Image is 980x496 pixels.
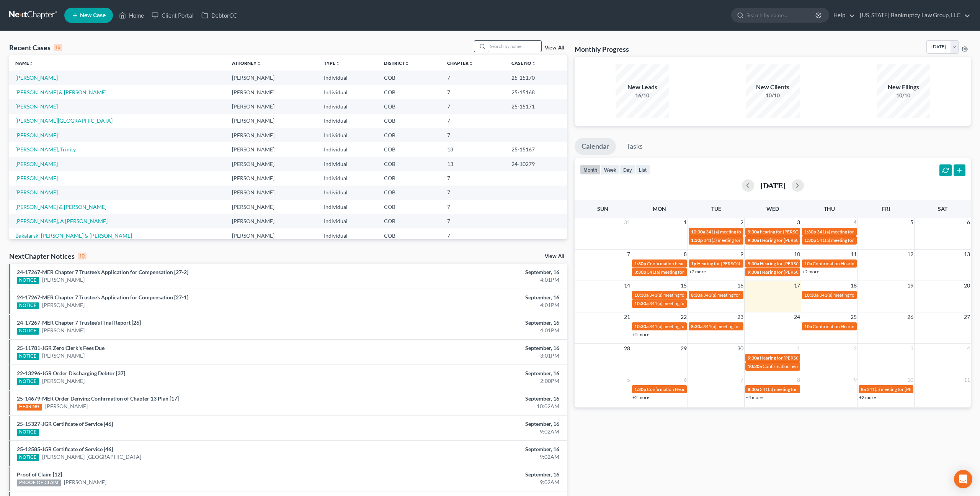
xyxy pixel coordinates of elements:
[505,157,567,171] td: 24-10279
[793,312,801,322] span: 24
[683,375,688,384] span: 6
[877,83,930,92] div: New Filings
[42,327,85,334] a: [PERSON_NAME]
[545,45,564,51] a: View All
[318,142,378,156] td: Individual
[597,205,608,212] span: Sun
[378,99,441,113] td: COB
[511,60,536,66] a: Case Nounfold_more
[632,332,649,337] a: +5 more
[441,171,505,185] td: 7
[766,205,779,212] span: Wed
[850,281,857,290] span: 18
[441,186,505,200] td: 7
[853,375,857,384] span: 9
[748,229,759,235] span: 9:30a
[796,344,801,353] span: 1
[226,142,318,156] td: [PERSON_NAME]
[853,344,857,353] span: 2
[318,228,378,243] td: Individual
[441,228,505,243] td: 7
[861,386,866,392] span: 8a
[954,470,972,488] div: Open Intercom Messenger
[226,85,318,99] td: [PERSON_NAME]
[15,89,106,95] a: [PERSON_NAME] & [PERSON_NAME]
[691,292,702,298] span: 8:30a
[697,261,757,266] span: Hearing for [PERSON_NAME]
[384,420,559,428] div: September, 16
[378,200,441,214] td: COB
[42,276,85,284] a: [PERSON_NAME]
[634,301,648,306] span: 10:30a
[17,446,113,452] a: 25-12585-JGR Certificate of Service [46]
[505,85,567,99] td: 25-15168
[850,312,857,322] span: 25
[817,229,891,235] span: 341(a) meeting for [PERSON_NAME]
[703,292,818,298] span: 341(a) meeting for [PERSON_NAME] & [PERSON_NAME]
[29,61,34,66] i: unfold_more
[378,128,441,142] td: COB
[17,277,39,284] div: NOTICE
[653,205,666,212] span: Mon
[384,428,559,435] div: 9:02AM
[318,200,378,214] td: Individual
[115,8,148,22] a: Home
[691,261,696,266] span: 1p
[632,394,649,400] a: +2 more
[748,355,759,361] span: 9:30a
[634,269,646,275] span: 3:30p
[793,281,801,290] span: 17
[15,218,108,224] a: [PERSON_NAME], A [PERSON_NAME]
[813,261,900,266] span: Confirmation Hearing for [PERSON_NAME]
[623,218,631,227] span: 31
[256,61,261,66] i: unfold_more
[78,253,87,259] div: 10
[804,324,812,329] span: 10a
[15,132,58,138] a: [PERSON_NAME]
[226,214,318,228] td: [PERSON_NAME]
[505,71,567,85] td: 25-15170
[804,261,812,266] span: 10a
[405,61,409,66] i: unfold_more
[877,92,930,99] div: 10/10
[226,186,318,200] td: [PERSON_NAME]
[318,99,378,113] td: Individual
[15,60,34,66] a: Nameunfold_more
[531,61,536,66] i: unfold_more
[626,375,631,384] span: 5
[148,8,198,22] a: Client Portal
[616,83,669,92] div: New Leads
[226,128,318,142] td: [PERSON_NAME]
[17,480,61,486] div: PROOF OF CLAIM
[17,302,39,309] div: NOTICE
[691,229,705,235] span: 10:30a
[441,114,505,128] td: 7
[680,281,688,290] span: 15
[226,228,318,243] td: [PERSON_NAME]
[441,157,505,171] td: 13
[447,60,473,66] a: Chapterunfold_more
[335,61,340,66] i: unfold_more
[15,175,58,181] a: [PERSON_NAME]
[634,324,648,329] span: 10:30a
[17,328,39,335] div: NOTICE
[17,345,105,351] a: 25-11781-JGR Zero Clerk's Fees Due
[378,114,441,128] td: COB
[966,344,971,353] span: 4
[963,312,971,322] span: 27
[441,200,505,214] td: 7
[384,301,559,309] div: 4:01PM
[378,85,441,99] td: COB
[80,13,106,18] span: New Case
[17,294,188,301] a: 24-17267-MER Chapter 7 Trustee's Application for Compensation [27-1]
[505,99,567,113] td: 25-15171
[703,324,791,329] span: 341(a) meeting for Trinity [PERSON_NAME]
[704,237,777,243] span: 341(a) meeting for [PERSON_NAME]
[906,312,914,322] span: 26
[906,375,914,384] span: 10
[15,161,58,167] a: [PERSON_NAME]
[384,370,559,377] div: September, 16
[505,142,567,156] td: 25-15167
[384,60,409,66] a: Districtunfold_more
[318,128,378,142] td: Individual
